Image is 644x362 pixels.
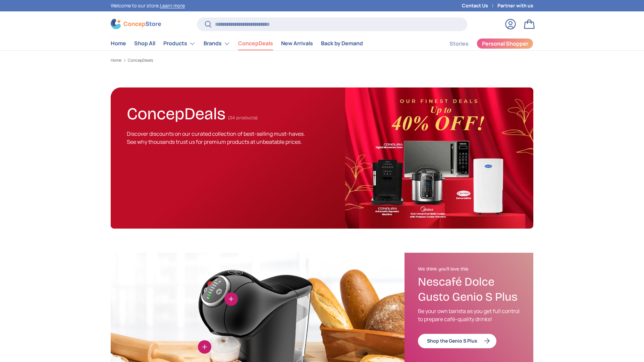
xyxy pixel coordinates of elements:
a: New Arrivals [281,37,313,50]
h1: ConcepDeals [127,101,225,124]
nav: Secondary [433,37,533,50]
a: Home [111,37,126,50]
span: (34 products) [228,115,258,121]
a: Contact Us [462,2,497,9]
span: Personal Shopper [482,41,528,46]
img: ConcepDeals [345,87,533,229]
span: Discover discounts on our curated collection of best-selling must-haves. See why thousands trust ... [127,130,305,145]
a: Brands [204,37,230,50]
a: ConcepDeals [238,37,273,50]
a: Back by Demand [321,37,363,50]
a: Shop All [134,37,155,50]
a: ConcepDeals [128,58,153,62]
p: Be your own barista as you get full control to prepare café-quality drinks! [418,307,520,323]
a: Partner with us [497,2,533,9]
a: Personal Shopper [477,38,533,49]
nav: Primary [111,37,363,50]
a: Shop the Genio S Plus [418,334,496,348]
a: Stories [449,37,469,50]
p: Welcome to our store. [111,2,185,9]
a: Home [111,58,121,62]
nav: Breadcrumbs [111,57,533,63]
img: ConcepStore [111,19,161,29]
h2: We think you'll love this [418,266,520,272]
summary: Brands [200,37,234,50]
a: Products [163,37,196,50]
h3: Nescafé Dolce Gusto Genio S Plus [418,275,520,305]
summary: Products [159,37,200,50]
a: Learn more [160,2,185,9]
